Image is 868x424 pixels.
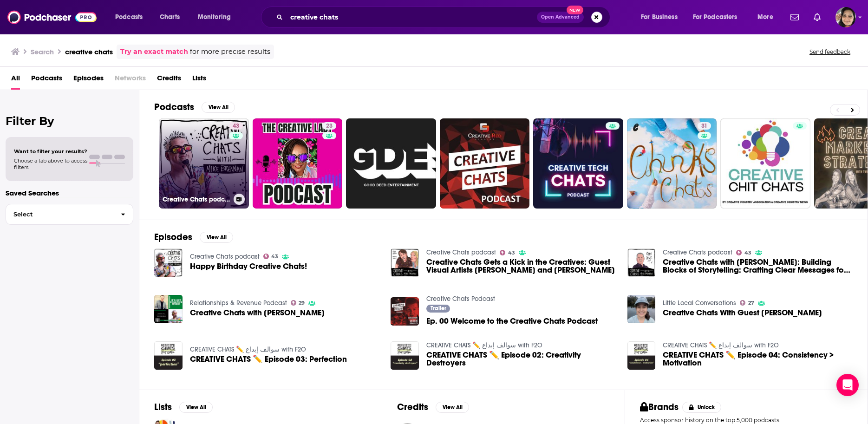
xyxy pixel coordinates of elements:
[270,7,619,28] div: Search podcasts, credits, & more...
[190,346,306,353] a: CREATIVE CHATS ✏️ سوالف إبداع with F2O
[200,232,233,243] button: View All
[426,341,542,349] a: CREATIVE CHATS ✏️ سوالف إبداع with F2O
[627,118,717,209] a: 31
[14,148,87,155] span: Want to filter your results?
[810,9,824,25] a: Show notifications dropdown
[836,374,859,396] div: Open Intercom Messenger
[640,401,679,413] h2: Brands
[426,351,616,367] a: CREATIVE CHATS ✏️ Episode 02: Creativity Destroyers
[154,248,183,277] img: Happy Birthday Creative Chats!
[627,341,656,370] img: CREATIVE CHATS ✏️ Episode 04: Consistency > Motivation
[191,10,243,25] button: open menu
[835,7,856,27] button: Show profile menu
[31,47,54,56] h3: Search
[154,341,183,370] img: CREATIVE CHATS ✏️ Episode 03: Perfection
[190,253,260,261] a: Creative Chats podcast
[431,306,446,311] span: Trailer
[190,309,325,317] a: Creative Chats with Mike Brennan
[663,299,736,307] a: Little Local Conversations
[426,295,495,303] a: Creative Chats Podcast
[109,10,155,25] button: open menu
[426,258,616,274] a: Creative Chats Gets a Kick in the Creatives: Guest Visual Artists Tara Roskell and Sandra Busby
[663,248,732,256] a: Creative Chats podcast
[299,301,305,305] span: 29
[198,11,231,24] span: Monitoring
[391,297,419,326] a: Ep. 00 Welcome to the Creative Chats Podcast
[426,258,616,274] span: Creative Chats Gets a Kick in the Creatives: Guest Visual Artists [PERSON_NAME] and [PERSON_NAME]
[154,101,194,113] h2: Podcasts
[627,295,656,323] img: Creative Chats With Guest Liz Helfer
[11,71,20,90] a: All
[500,250,515,255] a: 43
[14,157,87,170] span: Choose a tab above to access filters.
[326,122,333,131] span: 23
[159,118,249,209] a: 43Creative Chats podcast
[391,341,419,370] img: CREATIVE CHATS ✏️ Episode 02: Creativity Destroyers
[154,295,183,323] img: Creative Chats with Mike Brennan
[640,417,853,424] p: Access sponsor history on the top 5,000 podcasts.
[154,231,233,243] a: EpisodesView All
[65,47,113,56] h3: creative chats
[391,248,419,277] img: Creative Chats Gets a Kick in the Creatives: Guest Visual Artists Tara Roskell and Sandra Busby
[541,15,580,20] span: Open Advanced
[537,12,584,23] button: Open AdvancedNew
[160,11,180,24] span: Charts
[287,10,537,25] input: Search podcasts, credits, & more...
[627,248,656,277] img: Creative Chats with Ryan Holck: Building Blocks of Storytelling: Crafting Clear Messages for Posi...
[115,71,146,90] span: Networks
[157,71,181,90] a: Credits
[508,251,515,255] span: 43
[748,301,754,305] span: 27
[7,8,97,26] img: Podchaser - Follow, Share and Rate Podcasts
[701,122,707,131] span: 31
[154,401,213,413] a: ListsView All
[271,254,278,259] span: 43
[202,102,235,113] button: View All
[179,402,213,413] button: View All
[426,248,496,256] a: Creative Chats podcast
[154,101,235,113] a: PodcastsView All
[163,196,230,203] h3: Creative Chats podcast
[190,262,307,270] a: Happy Birthday Creative Chats!
[190,299,287,307] a: Relationships & Revenue Podcast
[397,401,469,413] a: CreditsView All
[73,71,104,90] span: Episodes
[835,7,856,27] span: Logged in as shelbyjanner
[31,71,62,90] a: Podcasts
[322,122,336,130] a: 23
[436,402,469,413] button: View All
[736,250,751,255] a: 43
[663,309,822,317] a: Creative Chats With Guest Liz Helfer
[663,258,853,274] span: Creative Chats with [PERSON_NAME]: Building Blocks of Storytelling: Crafting Clear Messages for P...
[115,11,143,24] span: Podcasts
[190,355,347,363] a: CREATIVE CHATS ✏️ Episode 03: Perfection
[263,254,279,259] a: 43
[190,309,325,317] span: Creative Chats with [PERSON_NAME]
[154,231,192,243] h2: Episodes
[192,71,206,90] a: Lists
[6,211,113,217] span: Select
[682,402,722,413] button: Unlock
[751,10,785,25] button: open menu
[253,118,343,209] a: 23
[634,10,689,25] button: open menu
[663,258,853,274] a: Creative Chats with Ryan Holck: Building Blocks of Storytelling: Crafting Clear Messages for Posi...
[6,204,133,225] button: Select
[567,6,583,14] span: New
[120,46,188,57] a: Try an exact match
[693,11,737,24] span: For Podcasters
[190,46,270,57] span: for more precise results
